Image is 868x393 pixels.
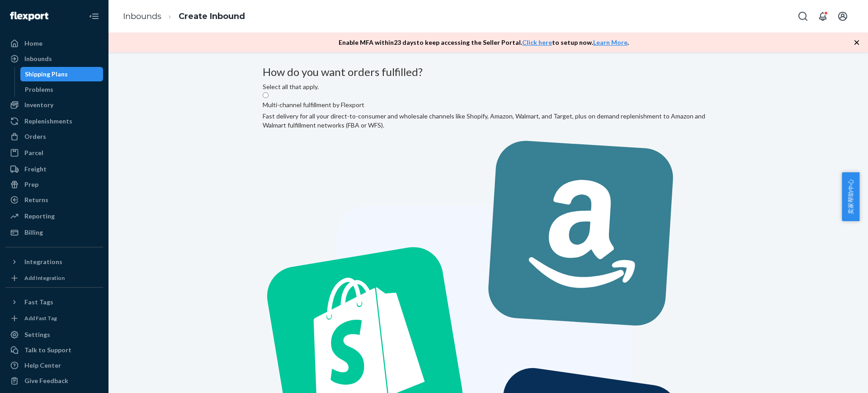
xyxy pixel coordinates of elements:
button: Close Navigation [85,7,103,25]
div: Add Fast Tag [24,314,57,322]
div: Parcel [24,148,43,157]
div: Problems [25,85,53,94]
div: Inventory [24,100,53,109]
button: Open account menu [834,7,852,25]
a: Replenishments [5,114,103,128]
a: Help Center [5,358,103,373]
ol: breadcrumbs [116,3,252,30]
a: Talk to Support [5,343,103,357]
div: Fast delivery for all your direct-to-consumer and wholesale channels like Shopify, Amazon, Walmar... [263,112,714,130]
a: Shipping Plans [20,67,104,81]
p: Enable MFA within 23 days to keep accessing the Seller Portal. to setup now. . [339,38,629,47]
div: Integrations [24,257,62,266]
a: Learn More [593,38,627,46]
button: 卖家帮助中心 [842,172,859,221]
a: Problems [20,82,104,97]
button: Integrations [5,255,103,269]
input: Multi-channel fulfillment by FlexportFast delivery for all your direct-to-consumer and wholesale ... [263,92,269,98]
a: Settings [5,327,103,342]
a: Inbounds [5,52,103,66]
div: Prep [24,180,38,189]
img: Flexport logo [10,12,48,21]
a: Prep [5,177,103,192]
a: Orders [5,129,103,144]
div: Add Integration [24,274,65,282]
div: Replenishments [24,117,72,126]
a: Add Integration [5,273,103,284]
h3: How do you want orders fulfilled? [263,66,714,78]
button: Fast Tags [5,295,103,309]
div: Shipping Plans [25,70,68,79]
label: Multi-channel fulfillment by Flexport [263,100,364,109]
div: Select all that apply. [263,82,714,91]
div: Returns [24,195,48,204]
a: Reporting [5,209,103,223]
a: Freight [5,162,103,176]
div: Billing [24,228,43,237]
a: Click here [522,38,552,46]
div: Orders [24,132,46,141]
a: Inventory [5,98,103,112]
button: Open Search Box [794,7,812,25]
a: Add Fast Tag [5,313,103,324]
button: Open notifications [814,7,832,25]
div: Help Center [24,361,61,370]
div: Settings [24,330,50,339]
div: Freight [24,165,47,174]
a: Billing [5,225,103,240]
button: Give Feedback [5,374,103,388]
div: Inbounds [24,54,52,63]
div: Fast Tags [24,298,53,307]
div: Home [24,39,42,48]
a: Create Inbound [179,11,245,21]
a: Home [5,36,103,51]
div: Give Feedback [24,376,68,385]
div: Talk to Support [24,346,71,355]
a: Returns [5,193,103,207]
div: Reporting [24,212,55,221]
a: Parcel [5,146,103,160]
a: Inbounds [123,11,161,21]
